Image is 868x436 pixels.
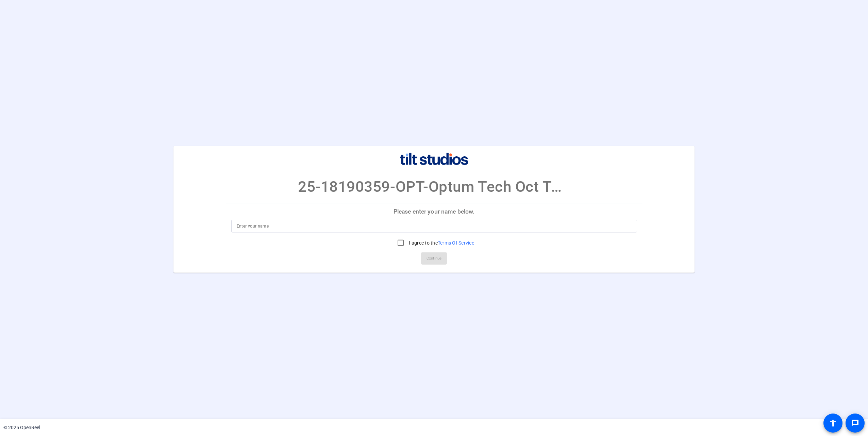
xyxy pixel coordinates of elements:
p: Please enter your name below. [226,203,642,220]
div: © 2025 OpenReel [3,424,40,431]
p: 25-18190359-OPT-Optum Tech Oct Town Hall self-reco [298,175,570,198]
label: I agree to the [407,239,474,246]
mat-icon: message [851,419,859,427]
img: company-logo [400,153,468,165]
a: Terms Of Service [438,240,474,246]
mat-icon: accessibility [829,419,837,427]
input: Enter your name [237,222,632,230]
